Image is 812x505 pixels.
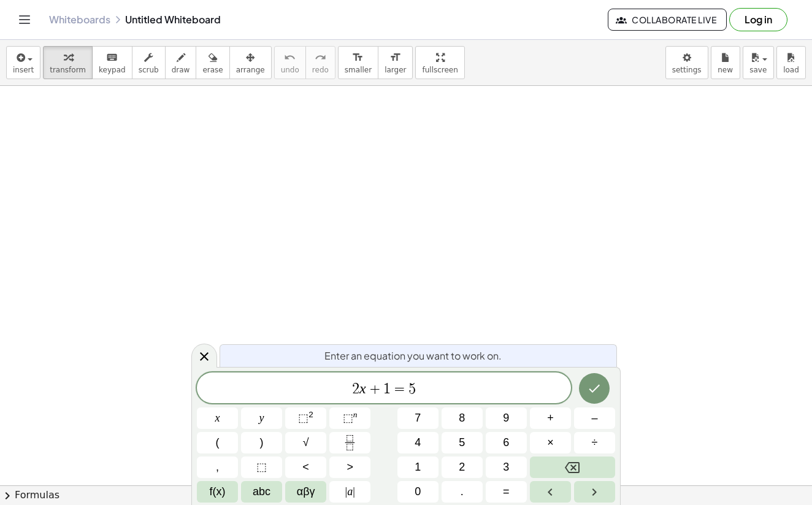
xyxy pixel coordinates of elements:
[345,485,348,498] span: |
[338,46,378,79] button: format_sizesmaller
[530,457,615,478] button: Backspace
[776,46,806,79] button: load
[530,432,571,453] button: Times
[574,432,615,453] button: Divide
[415,46,464,79] button: fullscreen
[352,50,364,65] i: format_size
[216,459,219,476] span: ,
[397,407,439,429] button: 7
[711,46,740,79] button: new
[503,410,509,426] span: 9
[345,484,355,500] span: a
[442,407,483,429] button: 8
[459,410,465,426] span: 8
[718,66,733,74] span: new
[197,407,238,429] button: x
[202,66,223,74] span: erase
[383,382,391,396] span: 1
[241,432,282,453] button: )
[459,459,465,476] span: 2
[353,410,358,419] sup: n
[378,46,413,79] button: format_sizelarger
[415,410,421,426] span: 7
[305,46,335,79] button: redoredo
[547,410,554,426] span: +
[285,432,326,453] button: Square root
[574,481,615,503] button: Right arrow
[50,66,86,74] span: transform
[285,407,326,429] button: Squared
[347,459,353,476] span: >
[241,481,282,503] button: Alphabet
[503,434,509,451] span: 6
[329,481,370,503] button: Absolute value
[256,459,267,476] span: ⬚
[92,46,132,79] button: keyboardkeypad
[298,412,308,424] span: ⬚
[385,66,406,74] span: larger
[461,484,464,500] span: .
[43,46,93,79] button: transform
[312,66,329,74] span: redo
[236,66,265,74] span: arrange
[783,66,799,74] span: load
[672,66,702,74] span: settings
[343,412,353,424] span: ⬚
[486,407,527,429] button: 9
[285,481,326,503] button: Greek alphabet
[486,457,527,478] button: 3
[397,481,439,503] button: 0
[210,484,226,500] span: f(x)
[397,432,439,453] button: 4
[442,457,483,478] button: 2
[308,410,313,419] sup: 2
[408,382,416,396] span: 5
[165,46,197,79] button: draw
[172,66,190,74] span: draw
[196,46,229,79] button: erase
[591,410,597,426] span: –
[442,432,483,453] button: 5
[15,10,34,29] button: Toggle navigation
[729,8,787,31] button: Log in
[216,434,220,451] span: (
[415,484,421,500] span: 0
[352,382,359,396] span: 2
[422,66,458,74] span: fullscreen
[297,484,315,500] span: αβγ
[415,459,421,476] span: 1
[397,457,439,478] button: 1
[284,50,296,65] i: undo
[274,46,306,79] button: undoundo
[241,457,282,478] button: Placeholder
[13,66,34,74] span: insert
[503,484,510,500] span: =
[366,382,384,396] span: +
[415,434,421,451] span: 4
[253,484,270,500] span: abc
[353,485,355,498] span: |
[329,432,370,453] button: Fraction
[302,459,309,476] span: <
[530,407,571,429] button: Plus
[106,50,118,65] i: keyboard
[197,481,238,503] button: Functions
[574,407,615,429] button: Minus
[389,50,401,65] i: format_size
[241,407,282,429] button: y
[442,481,483,503] button: .
[530,481,571,503] button: Left arrow
[260,434,264,451] span: )
[608,9,727,31] button: Collaborate Live
[303,434,309,451] span: √
[618,14,716,25] span: Collaborate Live
[486,432,527,453] button: 6
[391,382,408,396] span: =
[547,434,554,451] span: ×
[315,50,326,65] i: redo
[259,410,264,426] span: y
[503,459,509,476] span: 3
[592,434,598,451] span: ÷
[743,46,774,79] button: save
[132,46,166,79] button: scrub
